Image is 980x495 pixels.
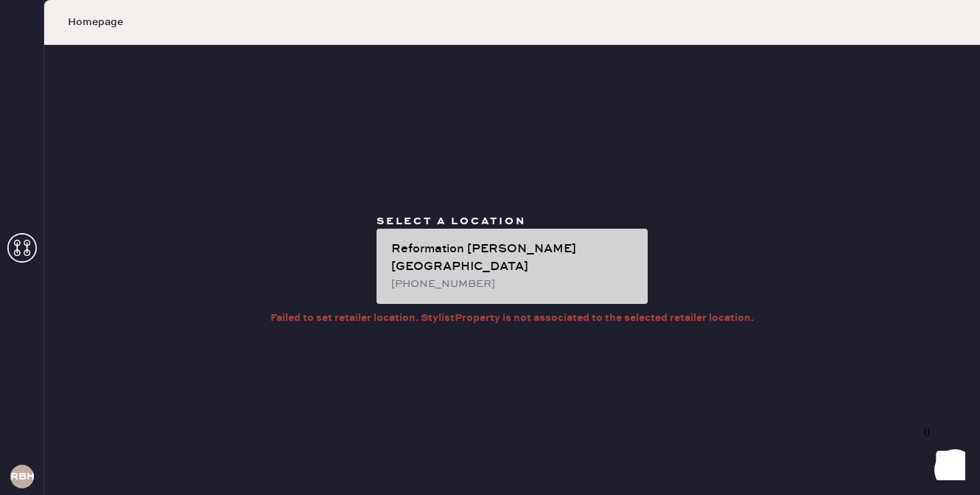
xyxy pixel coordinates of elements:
[391,276,636,292] div: [PHONE_NUMBER]
[391,240,636,276] div: Reformation [PERSON_NAME][GEOGRAPHIC_DATA]
[377,215,526,228] span: Select a location
[910,429,973,492] iframe: Front Chat
[270,310,754,326] div: Failed to set retailer location. StylistProperty is not associated to the selected retailer locat...
[68,15,123,30] span: Homepage
[10,471,34,482] h3: RBHA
